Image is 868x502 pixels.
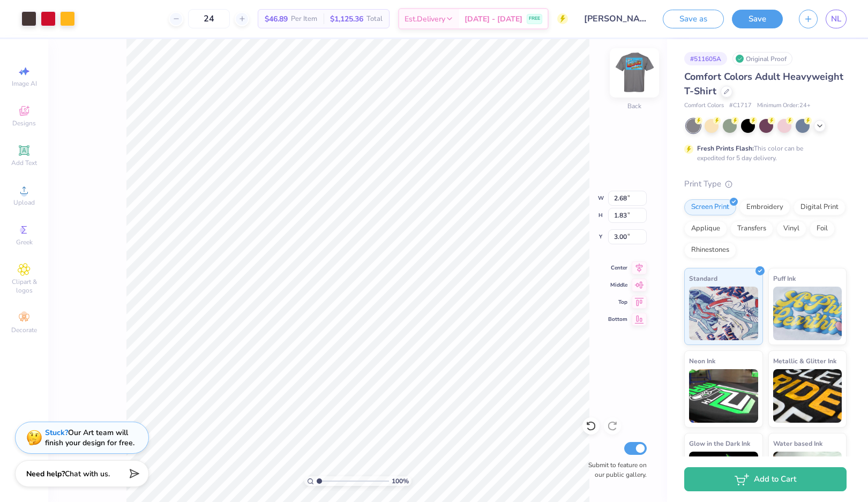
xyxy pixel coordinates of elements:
span: FREE [529,15,540,23]
strong: Need help? [26,469,65,479]
strong: Fresh Prints Flash: [697,144,754,153]
button: Add to Cart [684,467,847,491]
span: # C1717 [729,101,752,110]
span: $1,125.36 [330,13,363,25]
strong: Stuck? [45,428,68,438]
span: Comfort Colors Adult Heavyweight T-Shirt [684,70,843,98]
label: Submit to feature on our public gallery. [582,460,647,479]
img: Puff Ink [773,287,842,340]
div: Our Art team will finish your design for free. [45,428,134,448]
span: Minimum Order: 24 + [757,101,811,110]
span: Est. Delivery [405,13,445,25]
span: Neon Ink [689,355,715,366]
img: Neon Ink [689,369,758,423]
div: Screen Print [684,199,736,215]
span: Middle [608,281,627,289]
span: Per Item [291,13,317,25]
span: Add Text [11,159,37,167]
span: Standard [689,273,717,284]
span: 100 % [392,476,409,486]
img: Back [613,51,656,94]
span: $46.89 [265,13,288,25]
span: Center [608,264,627,272]
div: Vinyl [776,221,806,237]
input: Untitled Design [576,8,655,29]
img: Metallic & Glitter Ink [773,369,842,423]
div: Applique [684,221,727,237]
span: Bottom [608,316,627,323]
div: Foil [810,221,835,237]
span: Metallic & Glitter Ink [773,355,836,366]
span: Total [366,13,383,25]
span: Water based Ink [773,438,822,449]
span: Greek [16,238,33,246]
span: Upload [13,198,35,207]
input: – – [188,9,230,28]
span: Clipart & logos [5,278,43,295]
div: # 511605A [684,52,727,65]
a: NL [826,10,847,28]
div: Original Proof [732,52,792,65]
span: Glow in the Dark Ink [689,438,750,449]
span: Chat with us. [65,469,110,479]
span: Top [608,298,627,306]
button: Save [732,10,783,28]
div: Rhinestones [684,242,736,258]
img: Standard [689,287,758,340]
div: This color can be expedited for 5 day delivery. [697,144,829,163]
span: Comfort Colors [684,101,724,110]
div: Digital Print [794,199,845,215]
span: Puff Ink [773,273,796,284]
span: [DATE] - [DATE] [465,13,522,25]
span: Image AI [12,79,37,88]
div: Print Type [684,178,847,190]
div: Embroidery [739,199,790,215]
span: NL [831,13,841,25]
span: Designs [12,119,36,128]
button: Save as [663,10,724,28]
div: Back [627,101,641,111]
span: Decorate [11,326,37,334]
div: Transfers [730,221,773,237]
